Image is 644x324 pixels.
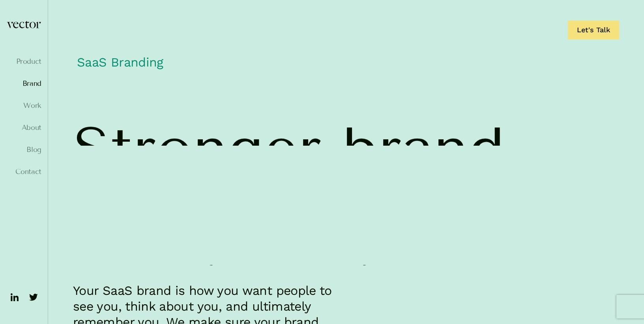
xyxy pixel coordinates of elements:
span: brand. [342,119,521,179]
span: relationships. [73,257,455,317]
a: Blog [6,146,41,154]
a: Work [6,102,41,109]
a: Let's Talk [568,20,619,39]
img: ico-linkedin [8,291,21,304]
span: Stronger [73,119,321,179]
h1: SaaS Branding [73,50,619,78]
a: Contact [6,168,41,176]
a: Product [6,57,41,65]
a: About [6,124,41,131]
a: Brand [6,80,41,87]
img: ico-twitter-fill [27,291,40,304]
